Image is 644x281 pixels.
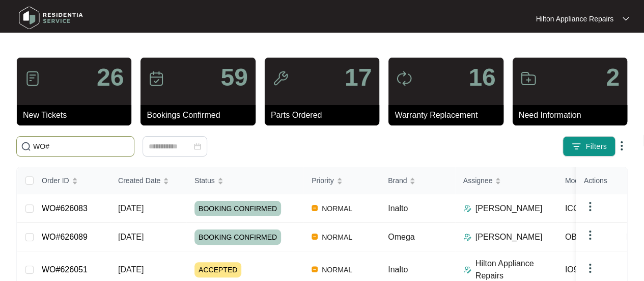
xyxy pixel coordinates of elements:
[118,204,144,213] span: [DATE]
[110,167,186,194] th: Created Date
[519,109,627,121] p: Need Information
[312,234,318,240] img: Vercel Logo
[118,175,160,186] span: Created Date
[34,167,110,194] th: Order ID
[33,141,130,152] input: Search by Order Id, Assignee Name, Customer Name, Brand and Model
[186,167,303,194] th: Status
[536,14,613,24] p: Hilton Appliance Repairs
[271,109,379,121] p: Parts Ordered
[463,233,471,241] img: Assigner Icon
[148,70,164,87] img: icon
[576,167,627,194] th: Actions
[42,175,69,186] span: Order ID
[194,175,215,186] span: Status
[615,140,628,152] img: dropdown arrow
[97,65,124,90] p: 26
[571,141,581,151] img: filter icon
[318,264,356,276] span: NORMAL
[318,202,356,215] span: NORMAL
[584,229,596,241] img: dropdown arrow
[606,65,620,90] p: 2
[585,141,607,152] span: Filters
[312,266,318,272] img: Vercel Logo
[272,70,289,87] img: icon
[623,16,629,21] img: dropdown arrow
[584,262,596,274] img: dropdown arrow
[42,204,88,213] a: WO#626083
[388,204,408,213] span: Inalto
[118,233,144,241] span: [DATE]
[118,265,144,274] span: [DATE]
[463,266,471,274] img: Assigner Icon
[147,109,255,121] p: Bookings Confirmed
[388,265,408,274] span: Inalto
[563,136,615,157] button: filter iconFilters
[395,109,503,121] p: Warranty Replacement
[194,229,281,245] span: BOOKING CONFIRMED
[396,70,412,87] img: icon
[42,265,88,274] a: WO#626051
[475,202,543,215] p: [PERSON_NAME]
[380,167,455,194] th: Brand
[194,262,241,277] span: ACCEPTED
[475,231,543,243] p: [PERSON_NAME]
[23,109,131,121] p: New Tickets
[220,65,247,90] p: 59
[24,70,41,87] img: icon
[463,175,493,186] span: Assignee
[345,65,372,90] p: 17
[312,175,334,186] span: Priority
[584,200,596,213] img: dropdown arrow
[463,205,471,213] img: Assigner Icon
[468,65,495,90] p: 16
[388,233,414,241] span: Omega
[303,167,380,194] th: Priority
[520,70,537,87] img: icon
[21,141,31,151] img: search-icon
[318,231,356,243] span: NORMAL
[15,3,87,33] img: residentia service logo
[194,201,281,216] span: BOOKING CONFIRMED
[455,167,557,194] th: Assignee
[42,233,88,241] a: WO#626089
[565,175,584,186] span: Model
[388,175,407,186] span: Brand
[312,205,318,211] img: Vercel Logo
